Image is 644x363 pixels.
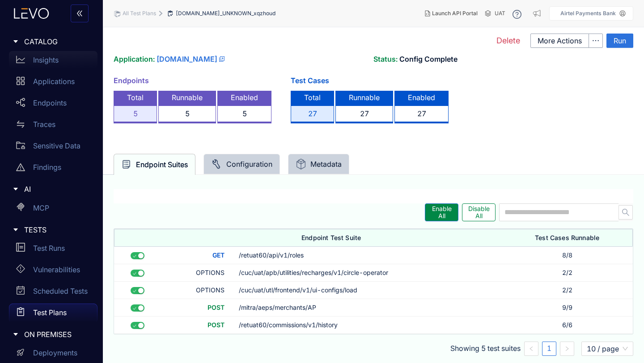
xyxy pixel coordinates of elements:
[542,342,556,355] a: 1
[394,106,449,123] div: 27
[133,254,136,258] span: check
[9,304,97,325] a: Test Plans
[16,163,25,172] span: warning
[438,212,445,219] span: All
[217,91,271,106] div: Enabled
[33,99,67,107] p: Endpoints
[468,205,490,212] span: Disable
[9,115,97,137] a: Traces
[232,264,502,282] td: /cuc/uat/apb/utilities/recharges/v1/circle-operator
[524,342,538,356] li: Previous Page
[133,307,136,311] span: check
[232,317,502,334] td: /retuat60/commissions/v1/history
[33,349,77,357] p: Deployments
[373,55,633,63] label: Status:
[529,346,534,351] span: left
[291,106,334,123] div: 27
[587,342,628,355] span: 10 / page
[33,287,88,295] p: Scheduled Tests
[432,205,452,212] span: Enable
[581,342,633,356] div: Page Size
[502,282,633,299] td: 2/2
[530,34,589,48] button: More Actions
[5,32,97,51] div: CATALOG
[33,142,80,150] p: Sensitive Data
[462,203,496,221] button: DisableAll
[217,106,271,123] div: 5
[196,286,225,294] span: OPTIONS
[564,346,570,351] span: right
[157,55,225,63] a: [DOMAIN_NAME]
[450,342,521,356] li: Showing 5 test suites
[560,342,574,356] button: right
[418,6,485,21] button: Launch API Portal
[335,91,393,106] div: Runnable
[5,220,97,239] div: TESTS
[33,308,67,317] p: Test Plans
[208,304,225,311] span: POST
[196,269,225,276] span: OPTIONS
[9,239,97,261] a: Test Runs
[296,159,342,169] div: Metadata
[16,120,25,129] span: swap
[394,91,449,106] div: Enabled
[212,251,225,259] span: GET
[9,282,97,304] a: Scheduled Tests
[232,282,502,299] td: /cuc/uat/utl/frontend/v1/ui-configs/load
[9,72,97,94] a: Applications
[5,325,97,344] div: ON PREMISES
[560,342,574,356] li: Next Page
[9,261,97,282] a: Vulnerabilities
[9,199,97,220] a: MCP
[335,106,393,123] div: 27
[619,208,632,216] span: search
[24,330,90,338] span: ON PREMISES
[208,321,225,329] span: POST
[71,4,89,22] button: double-left
[133,289,136,293] span: check
[502,317,633,334] td: 6/6
[33,77,75,85] p: Applications
[158,106,216,123] div: 5
[13,227,19,233] span: caret-right
[619,205,633,219] button: search
[490,34,527,48] button: Delete
[211,159,272,169] div: Configuration
[9,137,97,158] a: Sensitive Data
[24,38,90,46] span: CATALOG
[114,91,157,106] div: Total
[291,91,334,106] div: Total
[114,76,149,85] label: Endpoints
[114,106,157,123] div: 5
[33,244,65,252] p: Test Runs
[589,37,602,45] span: ellipsis
[496,36,520,46] span: Delete
[5,180,97,198] div: AI
[502,264,633,282] td: 2/2
[495,10,505,17] span: UAT
[33,163,61,171] p: Findings
[121,159,188,170] div: Endpoint Suites
[76,10,83,18] span: double-left
[614,37,626,45] span: Run
[589,34,603,48] button: ellipsis
[24,226,90,234] span: TESTS
[114,55,373,63] label: Application:
[24,185,90,193] span: AI
[161,229,502,247] th: Endpoint Test Suite
[432,10,478,17] span: Launch API Portal
[158,91,216,106] div: Runnable
[9,51,97,72] a: Insights
[475,212,483,219] span: All
[13,186,19,192] span: caret-right
[502,299,633,317] td: 9/9
[13,331,19,338] span: caret-right
[33,266,80,274] p: Vulnerabilities
[114,10,156,17] div: All Test Plans
[232,247,502,264] td: /retuat60/api/v1/roles
[133,324,136,328] span: check
[502,247,633,264] td: 8/8
[167,10,275,17] div: [DOMAIN_NAME]_UNKNOWN_xqzhoud
[133,272,136,276] span: check
[425,203,458,221] button: EnableAll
